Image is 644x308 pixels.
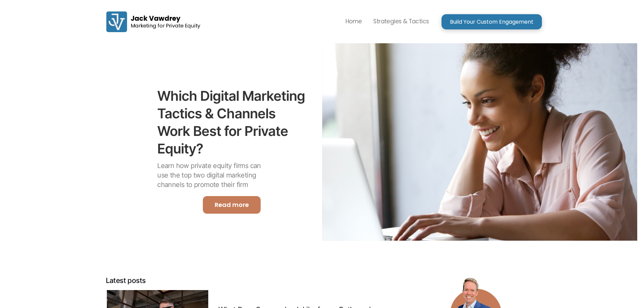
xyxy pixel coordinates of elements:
[157,161,270,189] p: Learn how private equity firms can use the top two digital marketing channels to promote their firm
[106,276,401,285] h5: Latest posts
[373,16,429,26] p: Strategies & Tactics
[203,196,261,214] a: Read more
[345,16,362,26] p: Home
[102,7,204,37] a: home
[340,10,368,33] a: Home
[367,10,434,33] a: Strategies & Tactics
[442,14,542,29] a: Build Your Custom Engagement
[157,87,306,158] a: Which Digital Marketing Tactics & Channels Work Best for Private Equity?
